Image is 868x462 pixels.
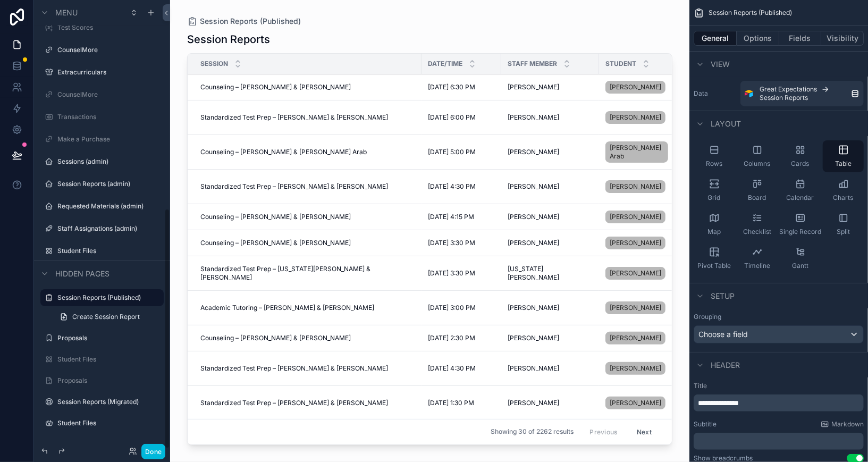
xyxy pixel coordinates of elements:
[200,60,228,68] span: Session
[760,85,817,94] span: Great Expectations
[780,174,821,206] button: Calendar
[694,313,721,321] label: Grouping
[707,228,721,236] span: Map
[823,208,864,240] button: Split
[57,135,157,144] label: Make a Purchase
[694,174,735,206] button: Grid
[737,140,778,172] button: Columns
[780,242,821,274] button: Gantt
[57,202,157,211] label: Requested Materials (admin)
[708,194,721,202] span: Grid
[748,194,766,202] span: Board
[835,159,852,168] span: Table
[55,268,109,279] span: Hidden pages
[706,159,722,168] span: Rows
[740,81,864,106] a: Great ExpectationsSession Reports
[508,60,557,68] span: Staff Member
[55,7,78,18] span: Menu
[779,228,821,236] span: Single Record
[57,46,157,54] label: CounselMore
[57,23,157,32] label: Test Scores
[787,194,814,202] span: Calendar
[694,382,864,390] label: Title
[72,313,140,321] span: Create Session Report
[737,208,778,240] button: Checklist
[57,355,157,364] label: Student Files
[711,59,730,70] span: View
[57,224,157,233] label: Staff Assignations (admin)
[780,208,821,240] button: Single Record
[833,194,854,202] span: Charts
[694,89,736,98] label: Data
[53,308,164,325] a: Create Session Report
[821,420,864,429] a: Markdown
[694,208,735,240] button: Map
[428,60,462,68] span: Date/Time
[57,247,157,255] label: Student Files
[711,360,740,371] span: Header
[737,242,778,274] button: Timeline
[57,419,157,427] label: Student Files
[491,428,574,436] span: Showing 30 of 2262 results
[694,394,864,411] div: scrollable content
[57,376,157,385] label: Proposals
[823,140,864,172] button: Table
[823,174,864,206] button: Charts
[709,9,792,17] span: Session Reports (Published)
[57,293,157,302] label: Session Reports (Published)
[694,420,717,429] label: Subtitle
[694,242,735,274] button: Pivot Table
[711,119,741,129] span: Layout
[744,159,771,168] span: Columns
[711,291,735,301] span: Setup
[694,433,864,450] div: scrollable content
[737,174,778,206] button: Board
[605,60,636,68] span: Student
[779,31,822,46] button: Fields
[57,113,157,121] label: Transactions
[745,89,753,98] img: Airtable Logo
[57,68,157,77] label: Extracurriculars
[791,159,810,168] span: Cards
[821,31,864,46] button: Visibility
[792,262,808,270] span: Gantt
[57,398,157,406] label: Session Reports (Migrated)
[57,157,157,166] label: Sessions (admin)
[697,262,731,270] span: Pivot Table
[780,140,821,172] button: Cards
[743,228,771,236] span: Checklist
[698,330,748,339] span: Choose a field
[831,420,864,429] span: Markdown
[57,90,157,99] label: CounselMore
[837,228,850,236] span: Split
[760,94,808,102] span: Session Reports
[694,31,737,46] button: General
[629,424,659,440] button: Next
[737,31,779,46] button: Options
[744,262,770,270] span: Timeline
[57,334,157,342] label: Proposals
[694,140,735,172] button: Rows
[694,325,864,343] button: Choose a field
[141,444,165,459] button: Done
[57,180,157,188] label: Session Reports (admin)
